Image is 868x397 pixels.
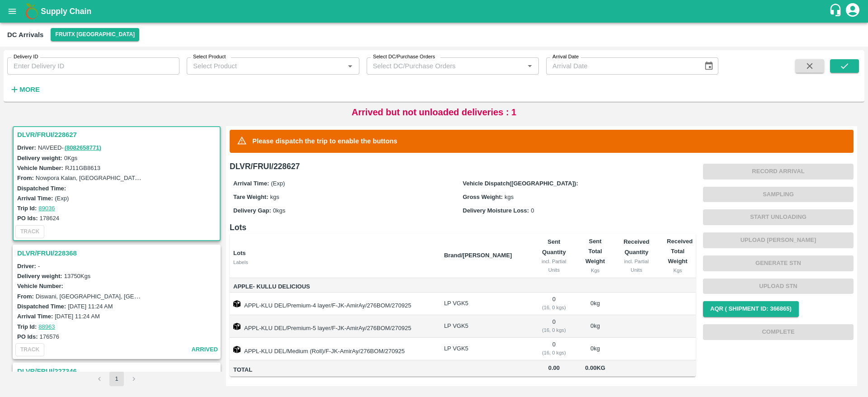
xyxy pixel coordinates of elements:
[38,263,40,269] span: -
[233,194,269,200] label: Tare Weight:
[91,372,142,386] nav: pagination navigation
[40,215,59,222] label: 178624
[233,346,241,353] img: box
[230,338,437,360] td: APPL-KLU DEL/Medium (Roll)/F-JK-AmirAy/276BOM/270925
[531,293,577,315] td: 0
[233,365,437,375] span: Total
[233,180,269,187] label: Arrival Time:
[41,5,829,18] a: Supply Chain
[230,160,696,173] h6: DLVR/FRUI/228627
[230,315,437,338] td: APPL-KLU DEL/Premium-5 layer/F-JK-AmirAy/276BOM/270925
[68,303,113,310] label: [DATE] 11:24 AM
[623,238,649,255] b: Received Quantity
[17,144,36,151] label: Driver:
[444,252,512,259] b: Brand/[PERSON_NAME]
[538,363,570,373] span: 0.00
[233,323,241,330] img: box
[577,315,613,338] td: 0 kg
[538,303,570,312] div: ( 16, 0 kgs)
[505,194,514,200] span: kgs
[17,155,62,161] label: Delivery weight:
[193,53,226,61] label: Select Product
[17,365,219,377] h3: DLVR/FRUI/227346
[552,53,579,61] label: Arrival Date
[344,60,356,72] button: Open
[463,207,529,214] label: Delivery Moisture Loss:
[542,238,566,255] b: Sent Quantity
[17,263,36,269] label: Driver:
[437,338,531,360] td: LP VGK5
[38,323,55,330] a: 88963
[17,129,219,141] h3: DLVR/FRUI/228627
[577,293,613,315] td: 0 kg
[191,345,218,355] span: arrived
[41,7,91,16] b: Supply Chain
[17,175,34,181] label: From:
[233,282,437,292] span: Apple- Kullu Delicious
[17,273,62,279] label: Delivery weight:
[577,338,613,360] td: 0 kg
[36,293,251,300] label: Diswani, [GEOGRAPHIC_DATA], [GEOGRAPHIC_DATA] , [GEOGRAPHIC_DATA]
[17,215,38,222] label: PO Ids:
[17,323,37,330] label: Trip Id:
[14,53,38,61] label: Delivery ID
[463,180,578,187] label: Vehicle Dispatch([GEOGRAPHIC_DATA]):
[233,207,271,214] label: Delivery Gap:
[109,372,124,386] button: page 1
[55,313,99,320] label: [DATE] 11:24 AM
[64,273,91,279] label: 13750 Kgs
[233,258,437,266] div: Labels
[271,180,285,187] span: (Exp)
[19,86,40,93] strong: More
[38,205,55,212] a: 89036
[524,60,536,72] button: Open
[64,155,78,161] label: 0 Kgs
[17,333,38,340] label: PO Ids:
[703,301,799,317] button: AQR ( Shipment Id: 366865)
[230,221,696,234] h6: Lots
[51,28,139,41] button: Select DC
[233,250,245,256] b: Lots
[17,247,219,259] h3: DLVR/FRUI/228368
[531,207,534,214] span: 0
[531,315,577,338] td: 0
[17,293,34,300] label: From:
[369,60,509,72] input: Select DC/Purchase Orders
[373,53,435,61] label: Select DC/Purchase Orders
[538,349,570,357] div: ( 16, 0 kgs)
[844,2,861,21] div: account of current user
[40,333,59,340] label: 176576
[17,185,66,192] label: Dispatched Time:
[620,257,652,274] div: incl. Partial Units
[546,57,697,75] input: Arrival Date
[38,144,102,151] span: NAVEED -
[585,364,605,371] span: 0.00 Kg
[230,293,437,315] td: APPL-KLU DEL/Premium-4 layer/F-JK-AmirAy/276BOM/270925
[437,293,531,315] td: LP VGK5
[7,57,179,75] input: Enter Delivery ID
[700,57,717,75] button: Choose date
[585,238,605,265] b: Sent Total Weight
[667,238,693,265] b: Received Total Weight
[538,326,570,334] div: ( 16, 0 kgs)
[17,165,63,171] label: Vehicle Number:
[270,194,279,200] span: kgs
[189,60,341,72] input: Select Product
[585,266,606,274] div: Kgs
[7,82,42,97] button: More
[437,315,531,338] td: LP VGK5
[7,29,43,41] div: DC Arrivals
[17,283,63,289] label: Vehicle Number:
[463,194,503,200] label: Gross Weight:
[65,165,100,171] label: RJ11GB8613
[23,2,41,20] img: logo
[273,207,285,214] span: 0 kgs
[233,300,241,307] img: box
[36,174,269,181] label: Nowpora Kalan, [GEOGRAPHIC_DATA], [GEOGRAPHIC_DATA], [GEOGRAPHIC_DATA]
[17,195,53,202] label: Arrival Time:
[17,303,66,310] label: Dispatched Time:
[352,105,517,119] p: Arrived but not unloaded deliveries : 1
[667,266,689,274] div: Kgs
[531,338,577,360] td: 0
[17,313,53,320] label: Arrival Time:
